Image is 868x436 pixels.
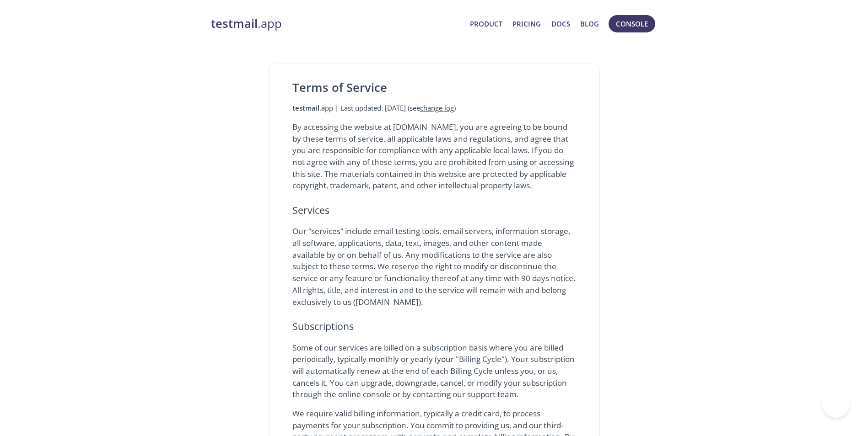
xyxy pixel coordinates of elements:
[292,103,319,112] span: testmail
[211,16,463,32] a: testmail.app
[211,16,258,32] strong: testmail
[609,15,655,32] button: Console
[292,225,576,308] p: Our “services” include email testing tools, email servers, information storage, all software, app...
[292,121,576,191] p: By accessing the website at [DOMAIN_NAME], you are agreeing to be bound by these terms of service...
[292,342,576,401] p: Some of our services are billed on a subscription basis where you are billed periodically, typica...
[616,18,648,30] span: Console
[292,80,576,96] h5: Terms of Service
[551,18,570,30] a: Docs
[580,18,599,30] a: Blog
[420,103,454,112] a: change log
[292,319,576,334] h6: Subscriptions
[470,18,502,30] a: Product
[292,103,576,114] h6: .app | Last updated: [DATE] (see )
[512,18,541,30] a: Pricing
[822,390,850,418] iframe: Help Scout Beacon - Open
[292,202,576,218] h6: Services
